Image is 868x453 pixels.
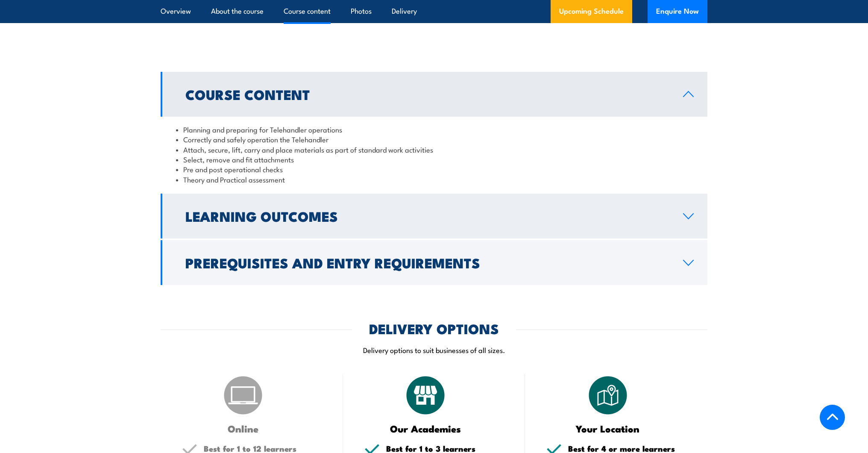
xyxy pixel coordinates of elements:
[161,240,707,285] a: Prerequisites and Entry Requirements
[161,72,707,117] a: Course Content
[546,424,669,433] h3: Your Location
[161,194,707,238] a: Learning Outcomes
[364,424,487,433] h3: Our Academies
[176,144,692,154] li: Attach, secure, lift, carry and place materials as part of standard work activities
[182,424,305,433] h3: Online
[185,88,669,100] h2: Course Content
[369,322,499,334] h2: DELIVERY OPTIONS
[176,154,692,164] li: Select, remove and fit attachments
[185,210,669,222] h2: Learning Outcomes
[185,256,669,268] h2: Prerequisites and Entry Requirements
[176,164,692,174] li: Pre and post operational checks
[568,444,686,453] h5: Best for 4 or more learners
[386,444,504,453] h5: Best for 1 to 3 learners
[161,345,707,355] p: Delivery options to suit businesses of all sizes.
[176,124,692,134] li: Planning and preparing for Telehandler operations
[204,444,322,453] h5: Best for 1 to 12 learners
[176,134,692,144] li: Correctly and safely operation the Telehandler
[176,174,692,184] li: Theory and Practical assessment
